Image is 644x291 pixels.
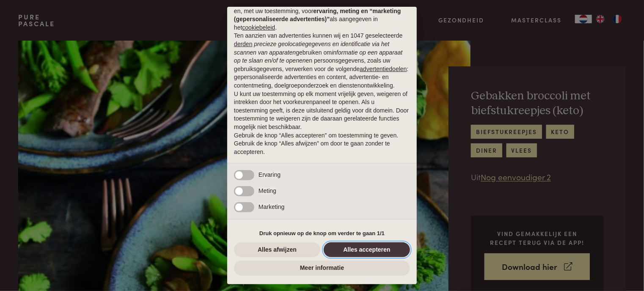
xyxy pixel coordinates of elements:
[234,90,410,132] p: U kunt uw toestemming op elk moment vrijelijk geven, weigeren of intrekken door het voorkeurenpan...
[234,8,401,23] strong: ervaring, meting en “marketing (gepersonaliseerde advertenties)”
[234,41,389,56] em: precieze geolocatiegegevens en identificatie via het scannen van apparaten
[324,242,410,258] button: Alles accepteren
[259,171,281,178] span: Ervaring
[234,132,410,156] p: Gebruik de knop “Alles accepteren” om toestemming te geven. Gebruik de knop “Alles afwijzen” om d...
[234,49,403,64] em: informatie op een apparaat op te slaan en/of te openen
[234,32,410,90] p: Ten aanzien van advertenties kunnen wij en 1047 geselecteerde gebruiken om en persoonsgegevens, z...
[234,242,320,258] button: Alles afwijzen
[242,24,275,31] a: cookiebeleid
[259,203,284,210] span: Marketing
[234,261,410,276] button: Meer informatie
[360,65,407,74] button: advertentiedoelen
[234,40,253,49] button: derden
[259,187,276,194] span: Meting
